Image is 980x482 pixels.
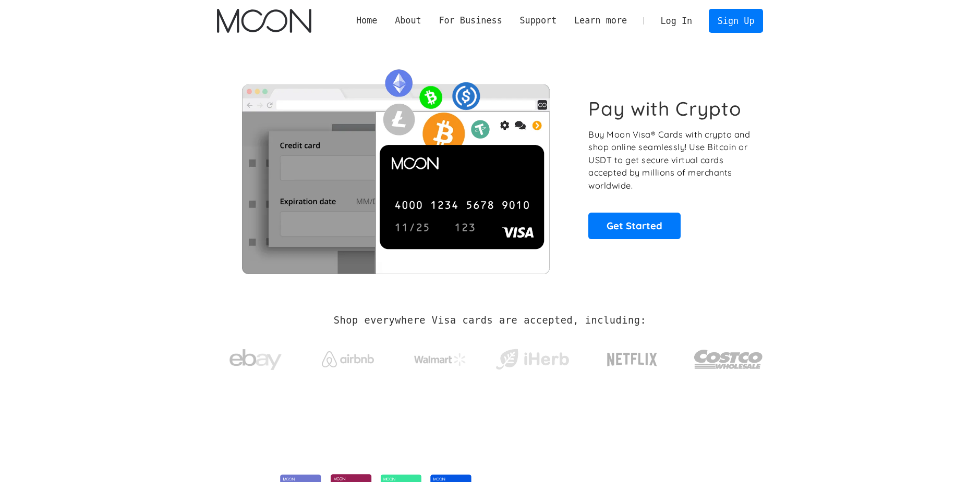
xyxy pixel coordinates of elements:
[217,62,574,274] img: Moon Cards let you spend your crypto anywhere Visa is accepted.
[709,9,763,32] a: Sign Up
[511,14,565,27] div: Support
[414,353,466,366] img: Walmart
[217,9,311,33] img: Moon Logo
[334,315,646,326] h2: Shop everywhere Visa cards are accepted, including:
[606,347,658,373] img: Netflix
[652,9,701,32] a: Log In
[493,346,571,373] img: iHerb
[322,351,374,367] img: Airbnb
[694,340,764,379] img: Costco
[493,336,571,378] a: iHerb
[401,343,479,371] a: Walmart
[565,14,636,27] div: Learn more
[229,343,282,376] img: ebay
[439,14,502,27] div: For Business
[309,341,386,373] a: Airbnb
[386,14,430,27] div: About
[347,14,386,27] a: Home
[395,14,421,27] div: About
[217,333,295,381] a: ebay
[586,336,679,378] a: Netflix
[694,329,764,384] a: Costco
[574,14,627,27] div: Learn more
[588,128,752,192] p: Buy Moon Visa® Cards with crypto and shop online seamlessly! Use Bitcoin or USDT to get secure vi...
[588,97,742,120] h1: Pay with Crypto
[217,9,311,33] a: home
[519,14,556,27] div: Support
[588,213,681,239] a: Get Started
[430,14,511,27] div: For Business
